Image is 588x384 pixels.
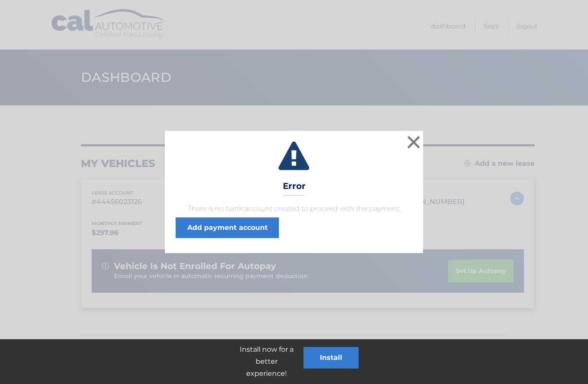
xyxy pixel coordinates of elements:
[405,133,422,151] button: ×
[176,204,412,214] p: There is no bank account created to proceed with the payment.
[283,181,306,196] h3: Error
[229,344,303,380] p: Install now for a better experience!
[176,217,279,238] a: Add payment account
[303,347,359,369] button: Install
